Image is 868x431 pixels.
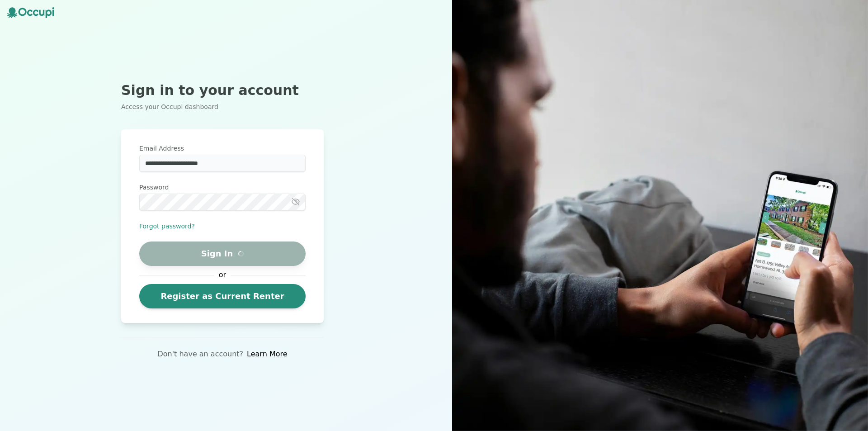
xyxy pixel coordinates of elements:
[139,222,195,231] button: Forgot password?
[139,183,306,192] label: Password
[247,349,287,360] a: Learn More
[214,270,231,280] span: or
[139,284,306,308] a: Register as Current Renter
[121,82,324,99] h2: Sign in to your account
[121,102,324,111] p: Access your Occupi dashboard
[157,349,243,360] p: Don't have an account?
[139,144,306,153] label: Email Address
